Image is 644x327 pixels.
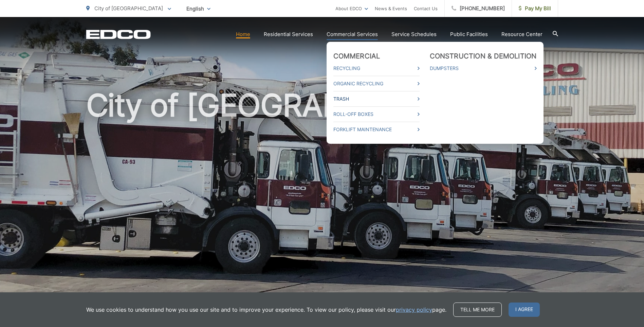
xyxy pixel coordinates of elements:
[86,88,558,304] h1: City of [GEOGRAPHIC_DATA]
[181,3,216,15] span: English
[333,64,420,72] a: Recycling
[333,125,420,134] a: Forklift Maintenance
[519,4,551,13] span: Pay My Bill
[333,52,380,60] a: Commercial
[501,30,542,38] a: Resource Center
[333,95,420,103] a: Trash
[453,303,502,317] a: Tell me more
[414,4,438,13] a: Contact Us
[327,30,378,38] a: Commercial Services
[333,110,420,118] a: Roll-Off Boxes
[86,306,446,314] p: We use cookies to understand how you use our site and to improve your experience. To view our pol...
[375,4,407,13] a: News & Events
[86,30,151,39] a: EDCD logo. Return to the homepage.
[391,30,437,38] a: Service Schedules
[335,4,368,13] a: About EDCO
[236,30,250,38] a: Home
[450,30,488,38] a: Public Facilities
[396,306,432,314] a: privacy policy
[264,30,313,38] a: Residential Services
[509,303,540,317] span: I agree
[333,80,420,88] a: Organic Recycling
[430,64,537,72] a: Dumpsters
[430,52,537,60] a: Construction & Demolition
[94,5,163,12] span: City of [GEOGRAPHIC_DATA]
